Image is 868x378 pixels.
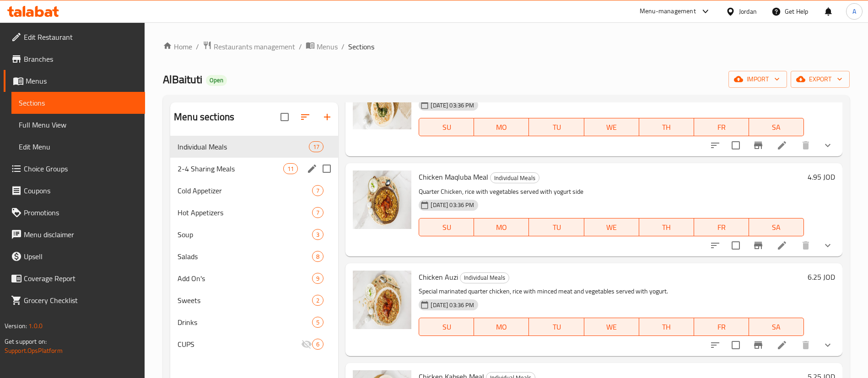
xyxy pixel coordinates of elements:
[24,185,138,196] span: Coupons
[749,218,804,236] button: SA
[299,41,302,52] li: /
[170,132,338,359] nav: Menu sections
[776,240,787,251] a: Edit menu item
[284,165,297,173] span: 11
[639,118,694,136] button: TH
[348,41,374,52] span: Sections
[313,296,323,305] span: 2
[4,26,145,48] a: Edit Restaurant
[728,71,787,88] button: import
[643,121,690,134] span: TH
[423,221,470,234] span: SU
[419,118,474,136] button: SU
[753,221,800,234] span: SA
[4,267,145,289] a: Coverage Report
[533,221,580,234] span: TU
[419,286,804,297] p: Special marinated quarter chicken, rice with minced meat and vegetables served with yogurt.
[817,334,839,356] button: show more
[749,118,804,136] button: SA
[313,340,323,349] span: 6
[726,136,745,155] span: Select to update
[353,271,411,329] img: Chicken Auzi
[798,74,842,85] span: export
[533,121,580,134] span: TU
[4,180,145,202] a: Coupons
[214,41,295,52] span: Restaurants management
[529,318,584,336] button: TU
[423,320,470,334] span: SU
[313,318,323,327] span: 5
[312,251,323,262] div: items
[640,6,696,17] div: Menu-management
[747,134,769,156] button: Branch-specific-item
[739,6,757,16] div: Jordan
[694,218,749,236] button: FR
[639,218,694,236] button: TH
[588,320,636,334] span: WE
[817,134,839,156] button: show more
[28,320,43,332] span: 1.0.0
[19,119,138,130] span: Full Menu View
[584,118,639,136] button: WE
[206,76,227,84] span: Open
[174,110,234,124] h2: Menu sections
[353,170,411,229] img: Chicken Maqluba Meal
[178,229,312,240] span: Soup
[704,234,726,256] button: sort-choices
[5,345,63,357] a: Support.OpsPlatform
[474,218,529,236] button: MO
[808,170,835,183] h6: 4.95 JOD
[317,41,338,52] span: Menus
[313,274,323,283] span: 9
[163,69,202,90] span: AlBaituti
[24,32,138,43] span: Edit Restaurant
[312,207,323,218] div: items
[206,75,227,86] div: Open
[698,221,745,234] span: FR
[178,163,283,174] span: 2-4 Sharing Meals
[698,320,745,334] span: FR
[306,41,338,53] a: Menus
[178,273,312,284] div: Add On's
[178,339,301,350] span: CUPS
[309,143,323,151] span: 17
[4,224,145,245] a: Menu disclaimer
[24,295,138,306] span: Grocery Checklist
[313,186,323,195] span: 7
[312,317,323,328] div: items
[776,140,787,151] a: Edit menu item
[178,317,312,328] span: Drinks
[163,41,192,52] a: Home
[178,141,309,152] span: Individual Meals
[170,224,338,245] div: Soup3
[726,236,745,255] span: Select to update
[283,163,298,174] div: items
[704,334,726,356] button: sort-choices
[170,333,338,355] div: CUPS6
[795,334,817,356] button: delete
[178,185,312,196] span: Cold Appetizer
[313,230,323,239] span: 3
[419,218,474,236] button: SU
[4,202,145,224] a: Promotions
[24,207,138,218] span: Promotions
[24,273,138,284] span: Coverage Report
[419,318,474,336] button: SU
[584,318,639,336] button: WE
[163,41,850,53] nav: breadcrumb
[178,207,312,218] div: Hot Appetizers
[170,180,338,202] div: Cold Appetizer7
[170,202,338,224] div: Hot Appetizers7
[341,41,345,52] li: /
[305,162,319,176] button: edit
[19,97,138,108] span: Sections
[427,301,478,309] span: [DATE] 03:36 PM
[419,186,804,197] p: Quarter Chicken, rice with vegetables served with yogurt side
[726,335,745,355] span: Select to update
[817,234,839,256] button: show more
[753,121,800,134] span: SA
[11,136,145,158] a: Edit Menu
[588,221,636,234] span: WE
